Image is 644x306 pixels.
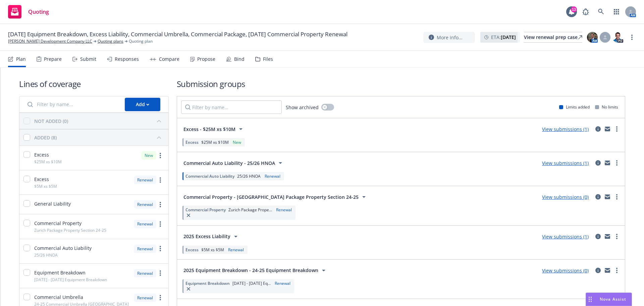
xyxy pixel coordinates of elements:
a: more [156,220,164,228]
div: Limits added [559,104,590,110]
span: Equipment Breakdown [34,269,86,276]
span: [DATE] - [DATE] Eq... [232,280,271,286]
span: Commercial Umbrella [34,294,83,301]
input: Filter by name... [23,98,121,111]
span: Excess [34,151,49,158]
button: Commercial Auto Liability - 25/26 HNOA [181,156,287,170]
span: Show archived [286,104,319,111]
span: More info... [437,34,463,41]
a: View renewal prep case [524,32,582,43]
a: Quoting [5,2,52,21]
button: 2025 Equipment Breakdown - 24-25 Equipment Breakdown [181,264,330,277]
div: Add [136,98,149,111]
div: Renewal [275,207,293,213]
div: Submit [80,56,96,62]
span: $5M xs $5M [201,247,224,253]
div: NOT ADDED (0) [34,118,68,125]
span: Quoting plan [129,38,153,44]
div: New [231,139,243,145]
h1: Lines of coverage [19,78,169,89]
div: No limits [595,104,618,110]
div: New [141,151,156,160]
a: mail [603,232,611,241]
span: Zurich Package Prope... [228,207,272,213]
span: $25M xs $10M [201,139,229,145]
div: Renewal [134,269,156,277]
div: Propose [197,56,215,62]
a: View submissions (1) [542,160,589,166]
a: circleInformation [594,232,602,241]
a: Search [594,5,608,18]
div: Files [263,56,273,62]
span: Commercial Property - [GEOGRAPHIC_DATA] Package Property Section 24-25 [183,193,359,201]
a: [PERSON_NAME] Development Company LLC [8,38,92,44]
button: Commercial Property - [GEOGRAPHIC_DATA] Package Property Section 24-25 [181,190,370,204]
div: Bind [234,56,245,62]
a: more [156,151,164,160]
div: Renewal [134,294,156,302]
span: Excess [185,139,199,145]
button: More info... [423,32,475,43]
span: General Liability [34,200,71,207]
div: Prepare [44,56,62,62]
a: more [156,269,164,277]
span: Excess - $25M xs $10M [183,126,235,133]
button: NOT ADDED (0) [34,116,164,126]
div: Renewal [227,247,245,253]
span: 2025 Excess Liability [183,233,230,240]
div: Renewal [263,173,282,179]
span: Commercial Property [34,220,82,227]
a: mail [603,159,611,167]
div: Responses [115,56,139,62]
input: Filter by name... [181,100,282,114]
span: Excess [185,247,199,253]
a: mail [603,125,611,133]
span: ETA : [491,34,516,41]
span: Nova Assist [600,296,626,302]
div: Renewal [273,280,292,286]
div: 13 [571,6,577,12]
span: 25/26 HNOA [237,173,261,179]
div: Renewal [134,220,156,228]
div: Renewal [134,176,156,184]
img: photo [612,32,623,43]
div: Drag to move [586,293,594,306]
span: 2025 Equipment Breakdown - 24-25 Equipment Breakdown [183,267,318,274]
span: 25/26 HNOA [34,252,58,258]
img: photo [587,32,598,43]
a: circleInformation [594,125,602,133]
a: Report a Bug [579,5,592,18]
a: more [156,245,164,253]
a: more [156,294,164,302]
div: Renewal [134,245,156,253]
a: Switch app [610,5,623,18]
a: more [613,159,621,167]
button: Add [125,98,160,111]
button: Excess - $25M xs $10M [181,122,247,136]
span: Commercial Auto Liability - 25/26 HNOA [183,160,275,167]
a: more [613,266,621,274]
span: [DATE] - [DATE] Equipment Breakdown [34,277,107,282]
a: more [156,176,164,184]
a: circleInformation [594,159,602,167]
button: 2025 Excess Liability [181,230,242,243]
span: [DATE] Equipment Breakdown, Excess Liability, Commercial Umbrella, Commercial Package, [DATE] Com... [8,30,347,38]
div: ADDED (8) [34,134,57,141]
a: mail [603,266,611,274]
a: more [156,201,164,209]
span: Zurich Package Property Section 24-25 [34,227,106,233]
button: Nova Assist [586,293,632,306]
a: more [628,33,636,41]
a: View submissions (1) [542,233,589,240]
a: circleInformation [594,266,602,274]
span: Commercial Auto Liability [34,245,92,252]
span: Commercial Property [185,207,226,213]
span: Equipment Breakdown [185,280,230,286]
div: Renewal [134,200,156,209]
span: Excess [34,176,49,183]
button: ADDED (8) [34,132,164,143]
strong: [DATE] [501,34,516,40]
a: Quoting plans [98,38,123,44]
span: $25M xs $10M [34,159,62,165]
